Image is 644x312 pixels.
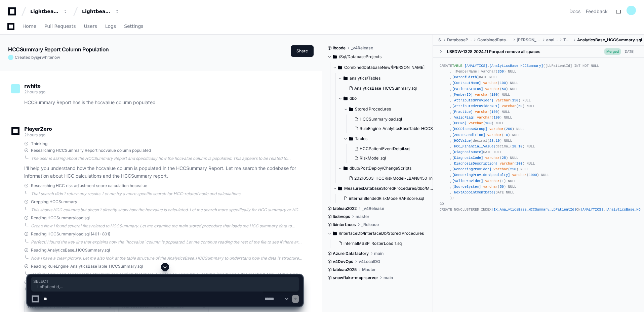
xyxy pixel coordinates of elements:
[569,8,580,15] a: Docs
[33,279,297,289] span: SELECT LbPatientId, RiskModelID, HCCCategoryNumber, ConditionName, Factor, StatusFlag, HCCConditi...
[338,184,342,192] svg: Directory
[495,98,510,102] span: varchar
[344,241,403,246] span: internalMSSP_RosterLoad_1.sql
[580,208,603,212] span: [ANALYTICS]
[31,156,303,161] div: The user is asking about the HCCSummary Report and specifically how the hccvalue column is popula...
[31,207,303,213] div: This shows HCC columns but doesn't directly show how the hccvalue is calculated. Let me search mo...
[452,156,483,160] span: [DiagnosisCode]
[344,133,444,144] button: Tables
[452,75,479,79] span: [DateofBirth]
[52,55,60,60] span: now
[344,104,444,115] button: Stored Procedures
[344,186,433,191] span: MeasuresDatabaseStoredProcedures/dbo/Measures/HCCRewrite
[349,135,353,143] svg: Directory
[31,223,303,229] div: Great! Now I found several files related to HCCSummary. Let me examine the main stored procedure ...
[24,127,52,131] span: PlayerZero
[491,93,497,97] span: 100
[346,84,435,93] button: AnalyticsBase_HCCSummary.sql
[344,94,348,102] svg: Directory
[502,179,504,183] span: 1
[502,156,506,160] span: 25
[338,163,439,174] button: dbup/PostDeploy/ChangeScripts
[510,167,516,171] span: 250
[31,199,77,205] span: Grepping HCCSummary
[487,133,502,137] span: varchar
[24,99,303,106] p: HCCSummary Report hos is the hccvalue column populated
[31,256,303,261] div: Now I have a clear picture. Let me also look at the table structure of the AnalyticsBase_HCCSumma...
[489,127,504,131] span: varchar
[338,63,342,72] svg: Directory
[44,24,76,28] span: Pull Requests
[105,19,116,34] a: Logs
[475,110,489,114] span: varchar
[360,146,410,151] span: HCCPatientEventDetail.sql
[354,86,417,91] span: AnalyticsBase_HCCSummary.sql
[452,162,498,166] span: [DiagnosisDescription]
[350,96,357,101] span: dbo
[344,65,425,70] span: CombinedDatabaseNew/[PERSON_NAME]
[485,179,500,183] span: varchar
[452,190,495,194] span: [NextAppointmentDate]
[333,62,433,73] button: CombinedDatabaseNew/[PERSON_NAME]
[452,121,467,125] span: [HCCNo]
[333,183,433,194] button: MeasuresDatabaseStoredProcedures/dbo/Measures/HCCRewrite
[338,93,439,104] button: dbo
[327,228,428,239] button: /InterfaceDb/InterfaceDb/Stored Procedures
[84,24,97,28] span: Users
[491,110,497,114] span: 100
[498,70,504,74] span: 350
[452,93,473,97] span: [MemberID]
[362,206,384,211] span: _v4Release
[350,76,380,81] span: analytics/Tables
[333,206,357,211] span: tableau2022
[333,229,337,237] svg: Directory
[485,121,491,125] span: 100
[44,19,76,34] a: Pull Requests
[333,251,369,256] span: Azure Datafactory
[349,105,353,113] svg: Directory
[491,208,576,212] span: [IX_AnalyticsBase_HCCSummary_LbPatientId]
[335,239,424,248] button: internalMSSP_RosterLoad_1.sql
[493,116,499,120] span: 100
[489,64,543,68] span: [AnalyticsBase_HCCSummary]
[24,83,41,89] span: rwhite
[341,194,429,203] button: internalBlendedRiskModelRAFScore.sql
[500,162,514,166] span: varchar
[346,174,440,183] button: 20210503-HCCRiskModel-LBAN8450-InsertAll2022RiskModelElements.sql
[31,239,303,245] div: Perfect! I found the key line that explains how the `hccvalue` column is populated. Let me contin...
[438,37,442,43] span: Sql
[355,136,367,141] span: Tables
[327,51,428,62] button: /Sql/DatabaseProjects
[352,115,445,124] button: HCCSummaryload.sql
[493,167,508,171] span: varchar
[339,231,424,236] span: /InterfaceDb/InterfaceDb/Stored Procedures
[452,81,481,85] span: [ContractName]
[23,24,36,28] span: Home
[500,185,504,189] span: 50
[506,127,512,131] span: 200
[452,87,483,91] span: [PatientStatus]
[485,156,500,160] span: varchar
[586,8,608,15] button: Feedback
[24,132,45,137] span: 2 hours ago
[40,55,52,60] span: rwhite
[333,53,337,61] svg: Directory
[452,98,493,102] span: [AttributedProvider]
[84,19,97,34] a: Users
[452,116,475,120] span: [ValidFlag]
[31,183,147,188] span: Researching HCC risk adjustment score calculation hccvalue
[333,259,353,264] span: v4DevOps
[291,45,314,57] button: Share
[452,179,483,183] span: [ValidProvider]
[518,144,522,148] span: 10
[351,45,373,51] span: _v4Release
[356,214,369,219] span: master
[452,127,487,131] span: [HCCDiseaseGroup]
[359,259,380,264] span: v4LocalDO
[360,117,402,122] span: HCCSummaryload.sql
[344,164,348,172] svg: Directory
[577,37,642,43] span: AnalyticsBase_HCCSummary.sql
[452,139,473,143] span: [HCCValue]
[31,141,47,146] span: Thinking
[31,231,110,237] span: Reading HCCSummaryload.sql (401 : 801)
